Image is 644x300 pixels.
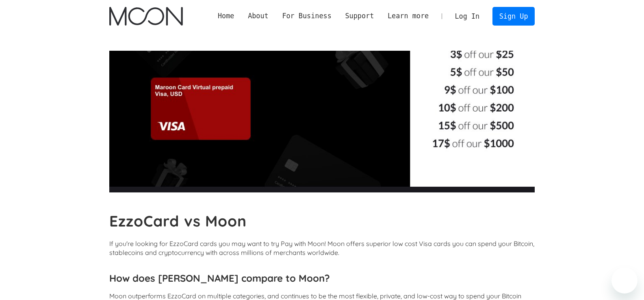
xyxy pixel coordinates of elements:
[282,11,331,21] div: For Business
[492,7,535,25] a: Sign Up
[109,212,247,230] b: EzzoCard vs Moon
[345,11,374,21] div: Support
[611,268,637,294] iframe: Bouton de lancement de la fenêtre de messagerie
[109,7,183,26] a: home
[109,272,535,284] h3: How does [PERSON_NAME] compare to Moon?
[211,11,241,21] a: Home
[109,239,535,257] p: If you're looking for EzzoCard cards you may want to try Pay with Moon! Moon offers superior low ...
[248,11,269,21] div: About
[388,11,429,21] div: Learn more
[338,11,381,21] div: Support
[109,7,183,26] img: Moon Logo
[448,7,486,25] a: Log In
[381,11,436,21] div: Learn more
[241,11,275,21] div: About
[275,11,338,21] div: For Business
